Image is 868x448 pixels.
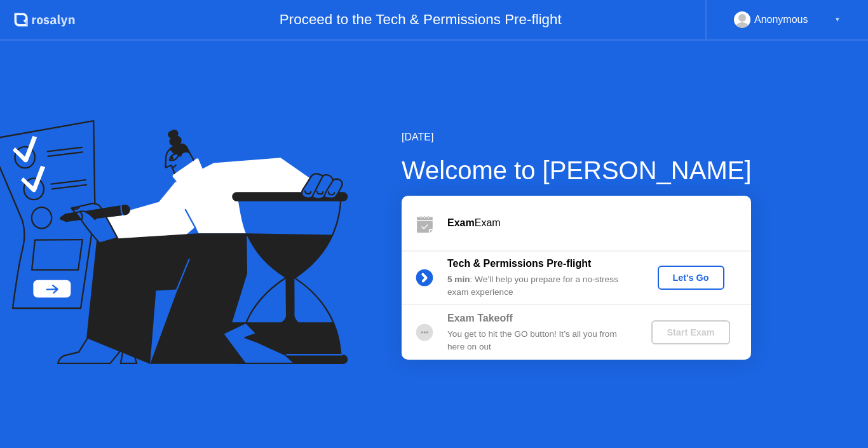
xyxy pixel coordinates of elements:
[834,11,841,28] div: ▼
[447,258,591,269] b: Tech & Permissions Pre-flight
[658,266,724,290] button: Let's Go
[447,275,470,284] b: 5 min
[754,11,808,28] div: Anonymous
[402,130,752,145] div: [DATE]
[447,217,475,228] b: Exam
[656,327,724,337] div: Start Exam
[447,273,630,299] div: : We’ll help you prepare for a no-stress exam experience
[447,313,513,323] b: Exam Takeoff
[447,328,630,354] div: You get to hit the GO button! It’s all you from here on out
[402,151,752,189] div: Welcome to [PERSON_NAME]
[447,215,751,231] div: Exam
[651,320,729,344] button: Start Exam
[663,273,719,283] div: Let's Go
